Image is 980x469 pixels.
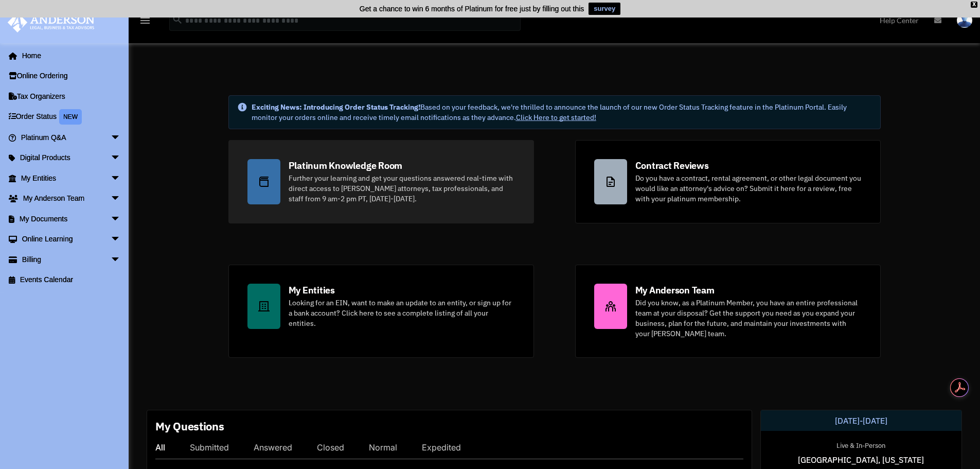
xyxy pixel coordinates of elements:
a: survey [589,3,620,15]
div: Did you know, as a Platinum Member, you have an entire professional team at your disposal? Get th... [635,298,862,339]
a: Home [7,45,131,66]
div: All [155,442,165,453]
span: arrow_drop_down [111,127,131,148]
img: User Pic [957,13,972,28]
a: Platinum Q&Aarrow_drop_down [7,127,136,148]
span: arrow_drop_down [111,168,131,189]
div: [DATE]-[DATE] [761,410,961,431]
span: arrow_drop_down [111,148,131,169]
a: Order StatusNEW [7,107,136,128]
div: Looking for an EIN, want to make an update to an entity, or sign up for a bank account? Click her... [289,298,515,328]
div: My Entities [289,284,335,297]
span: arrow_drop_down [111,209,131,230]
a: Billingarrow_drop_down [7,249,136,270]
a: My Anderson Teamarrow_drop_down [7,188,136,209]
div: Contract Reviews [635,159,709,172]
i: search [172,14,183,25]
div: Closed [317,442,344,453]
div: NEW [59,109,82,125]
a: Tax Organizers [7,86,136,107]
a: Click Here to get started! [516,113,596,122]
div: My Questions [155,419,224,434]
a: Online Ordering [7,66,136,86]
div: Do you have a contract, rental agreement, or other legal document you would like an attorney's ad... [635,173,862,204]
a: menu [139,18,151,27]
a: My Documentsarrow_drop_down [7,209,136,229]
span: arrow_drop_down [111,249,131,270]
strong: Exciting News: Introducing Order Status Tracking! [252,102,420,112]
a: Events Calendar [7,270,136,290]
div: Based on your feedback, we're thrilled to announce the launch of our new Order Status Tracking fe... [252,102,872,123]
span: arrow_drop_down [111,188,131,210]
div: Expedited [422,442,461,453]
div: Answered [254,442,292,453]
div: Normal [369,442,397,453]
span: [GEOGRAPHIC_DATA], [US_STATE] [798,454,924,466]
div: close [971,2,977,8]
div: Submitted [190,442,229,453]
a: Online Learningarrow_drop_down [7,229,136,250]
div: Platinum Knowledge Room [289,159,403,172]
span: arrow_drop_down [111,229,131,250]
i: menu [139,14,151,27]
div: My Anderson Team [635,284,715,297]
a: My Entitiesarrow_drop_down [7,168,136,188]
div: Further your learning and get your questions answered real-time with direct access to [PERSON_NAM... [289,173,515,204]
div: Get a chance to win 6 months of Platinum for free just by filling out this [360,3,584,15]
a: Platinum Knowledge Room Further your learning and get your questions answered real-time with dire... [228,140,534,223]
a: My Anderson Team Did you know, as a Platinum Member, you have an entire professional team at your... [575,265,881,358]
a: Digital Productsarrow_drop_down [7,148,136,168]
img: Anderson Advisors Platinum Portal [5,12,98,32]
a: My Entities Looking for an EIN, want to make an update to an entity, or sign up for a bank accoun... [228,265,534,358]
div: Live & In-Person [828,439,894,450]
a: Contract Reviews Do you have a contract, rental agreement, or other legal document you would like... [575,140,881,223]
